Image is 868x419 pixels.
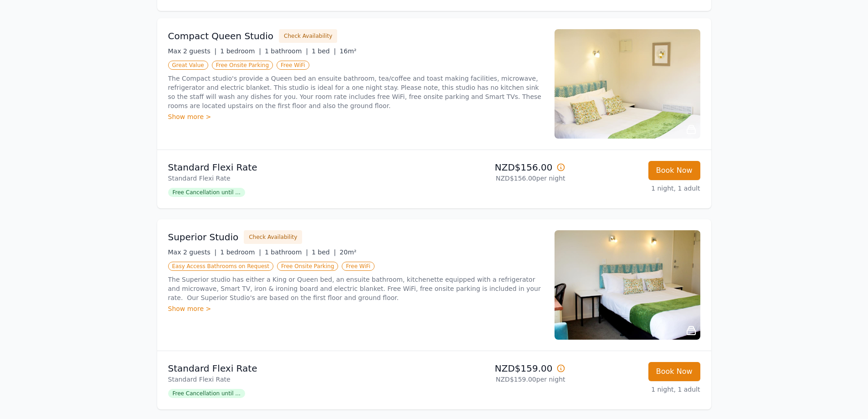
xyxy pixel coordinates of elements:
span: 1 bathroom | [265,47,308,55]
span: 20m² [339,248,356,256]
button: Book Now [648,362,700,381]
span: Great Value [168,61,208,70]
p: NZD$159.00 per night [438,375,565,384]
span: Max 2 guests | [168,248,217,256]
p: 1 night, 1 adult [573,184,700,193]
p: The Superior studio has either a King or Queen bed, an ensuite bathroom, kitchenette equipped wit... [168,275,544,302]
span: Free Onsite Parking [277,262,338,271]
h3: Compact Queen Studio [168,30,274,42]
span: 1 bed | [312,47,336,55]
span: 1 bedroom | [220,47,261,55]
p: 1 night, 1 adult [573,385,700,394]
p: Standard Flexi Rate [168,362,431,375]
span: Free Cancellation until ... [168,188,245,197]
span: 1 bathroom | [265,248,308,256]
p: NZD$156.00 [438,161,565,174]
span: Free Cancellation until ... [168,389,245,398]
span: Free WiFi [342,262,375,271]
p: NZD$159.00 [438,362,565,375]
span: 1 bed | [312,248,336,256]
span: Free Onsite Parking [212,61,273,70]
p: The Compact studio's provide a Queen bed an ensuite bathroom, tea/coffee and toast making facilit... [168,74,544,110]
span: Easy Access Bathrooms on Request [168,262,274,271]
span: Max 2 guests | [168,47,217,55]
span: Free WiFi [277,61,309,70]
span: 16m² [339,47,356,55]
p: NZD$156.00 per night [438,174,565,183]
div: Show more > [168,112,544,121]
p: Standard Flexi Rate [168,375,431,384]
span: 1 bedroom | [220,248,261,256]
p: Standard Flexi Rate [168,174,431,183]
p: Standard Flexi Rate [168,161,431,174]
button: Book Now [648,161,700,180]
button: Check Availability [279,29,337,43]
div: Show more > [168,304,544,313]
button: Check Availability [244,230,302,244]
h3: Superior Studio [168,231,239,243]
